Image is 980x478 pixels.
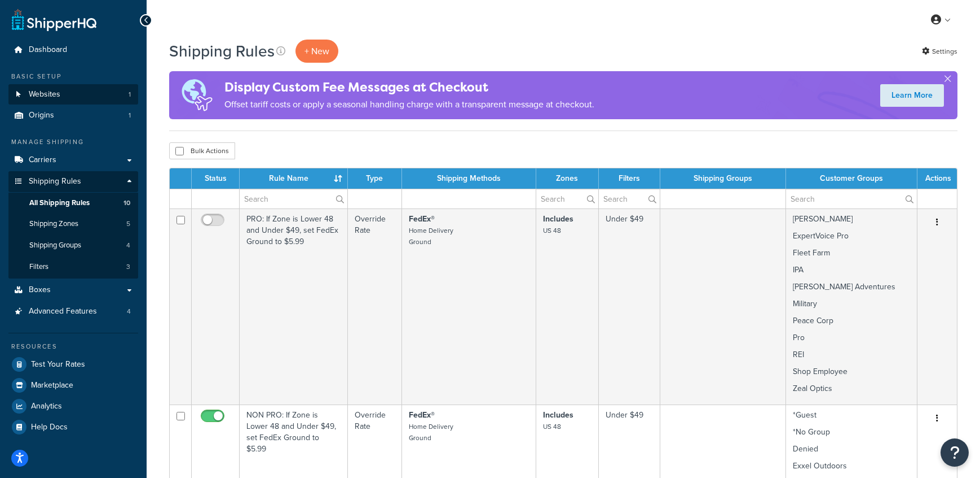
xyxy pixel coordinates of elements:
[295,40,338,63] p: + New
[8,84,138,105] li: Websites
[793,281,910,293] p: [PERSON_NAME] Adventures
[348,208,402,405] td: Override Rate
[8,105,138,126] a: Origins 1
[793,264,910,276] p: IPA
[126,219,130,229] span: 5
[543,213,573,225] strong: Includes
[31,381,73,390] span: Marketplace
[8,235,138,256] li: Shipping Groups
[123,198,130,208] span: 10
[793,427,910,438] p: *No Group
[8,105,138,126] li: Origins
[922,44,957,59] a: Settings
[536,168,598,189] th: Zones
[8,171,138,279] li: Shipping Rules
[8,396,138,416] a: Analytics
[786,208,917,405] td: [PERSON_NAME]
[8,171,138,192] a: Shipping Rules
[8,235,138,256] a: Shipping Groups 4
[409,225,453,247] small: Home Delivery Ground
[8,301,138,322] li: Advanced Features
[29,285,51,295] span: Boxes
[793,366,910,377] p: Shop Employee
[8,214,138,234] li: Shipping Zones
[536,189,598,208] input: Search
[240,208,348,405] td: PRO: If Zone is Lower 48 and Under $49, set FedEx Ground to $5.99
[240,189,347,208] input: Search
[402,168,537,189] th: Shipping Methods
[599,168,660,189] th: Filters
[786,189,917,208] input: Search
[793,332,910,344] p: Pro
[29,241,81,250] span: Shipping Groups
[8,137,138,147] div: Manage Shipping
[8,84,138,105] a: Websites 1
[8,342,138,351] div: Resources
[29,219,78,229] span: Shipping Zones
[224,97,594,112] p: Offset tariff costs or apply a seasonal handling charge with a transparent message at checkout.
[8,417,138,437] a: Help Docs
[129,111,131,120] span: 1
[8,375,138,396] li: Marketplace
[543,421,561,432] small: US 48
[224,78,594,97] h4: Display Custom Fee Messages at Checkout
[8,257,138,277] a: Filters 3
[169,142,235,159] button: Bulk Actions
[8,72,138,81] div: Basic Setup
[8,280,138,301] a: Boxes
[127,307,131,316] span: 4
[599,189,660,208] input: Search
[599,208,660,405] td: Under $49
[793,315,910,327] p: Peace Corp
[660,168,786,189] th: Shipping Groups
[941,438,969,467] button: Open Resource Center
[126,262,130,272] span: 3
[793,298,910,310] p: Military
[348,168,402,189] th: Type
[786,168,917,189] th: Customer Groups
[917,168,957,189] th: Actions
[29,90,60,99] span: Websites
[192,168,240,189] th: Status
[880,84,944,107] a: Learn More
[409,213,435,225] strong: FedEx®
[29,177,81,186] span: Shipping Rules
[793,349,910,360] p: REI
[8,257,138,277] li: Filters
[169,40,275,62] h1: Shipping Rules
[31,360,85,370] span: Test Your Rates
[409,409,435,421] strong: FedEx®
[8,150,138,171] a: Carriers
[793,231,910,242] p: ExpertVoice Pro
[29,307,97,316] span: Advanced Features
[543,409,573,421] strong: Includes
[31,402,62,411] span: Analytics
[793,247,910,259] p: Fleet Farm
[8,40,138,60] a: Dashboard
[793,383,910,394] p: Zeal Optics
[169,71,224,119] img: duties-banner-06bc72dcb5fe05cb3f9472aba00be2ae8eb53ab6f0d8bb03d382ba314ac3c341.png
[8,193,138,214] li: All Shipping Rules
[793,444,910,455] p: Denied
[129,90,131,99] span: 1
[793,460,910,472] p: Exxel Outdoors
[8,301,138,322] a: Advanced Features 4
[409,421,453,443] small: Home Delivery Ground
[29,198,90,208] span: All Shipping Rules
[12,8,96,31] a: ShipperHQ Home
[29,111,54,120] span: Origins
[29,155,56,165] span: Carriers
[543,225,561,236] small: US 48
[8,193,138,214] a: All Shipping Rules 10
[8,354,138,375] a: Test Your Rates
[31,423,68,432] span: Help Docs
[126,241,130,250] span: 4
[8,214,138,234] a: Shipping Zones 5
[29,262,48,272] span: Filters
